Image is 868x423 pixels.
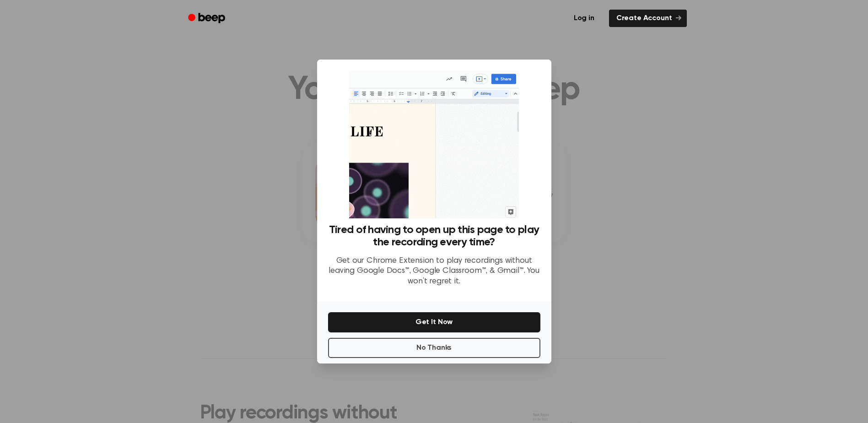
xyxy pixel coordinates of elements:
p: Get our Chrome Extension to play recordings without leaving Google Docs™, Google Classroom™, & Gm... [328,256,540,287]
a: Log in [565,8,604,29]
a: Create Account [609,10,687,27]
img: Beep extension in action [349,70,519,218]
h3: Tired of having to open up this page to play the recording every time? [328,224,540,249]
button: Get It Now [328,312,540,332]
a: Beep [182,10,233,27]
button: No Thanks [328,338,540,358]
